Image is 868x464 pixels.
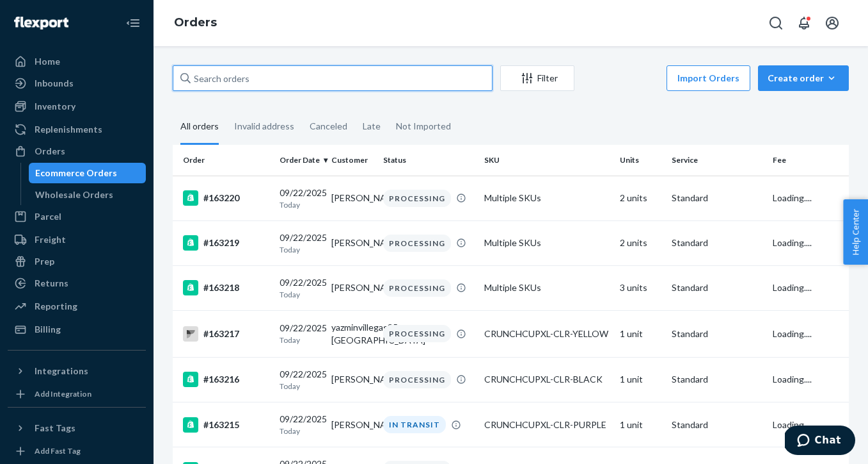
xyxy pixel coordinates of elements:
p: Today [280,335,321,345]
a: Inventory [8,96,146,117]
input: Search orders [173,65,493,91]
div: PROCESSING [383,371,451,388]
div: #163216 [183,372,269,387]
a: Parcel [8,206,146,227]
td: [PERSON_NAME] [326,265,378,310]
div: Not Imported [396,110,451,143]
div: Add Integration [35,388,91,399]
div: PROCESSING [383,190,451,207]
a: Wholesale Orders [29,185,146,205]
div: #163217 [183,326,269,342]
td: [PERSON_NAME] [326,220,378,265]
p: Today [280,381,321,392]
a: Add Integration [8,386,146,402]
div: #163215 [183,417,269,433]
p: Today [280,244,321,255]
div: PROCESSING [383,325,451,342]
div: Freight [35,233,66,246]
td: Loading.... [768,402,849,447]
div: Home [35,55,60,68]
a: Replenishments [8,119,146,140]
a: Home [8,51,146,72]
div: Invalid address [234,110,294,143]
td: Loading.... [768,220,849,265]
td: [PERSON_NAME] [326,176,378,220]
img: Flexport logo [14,17,68,29]
td: [PERSON_NAME] [326,402,378,447]
td: yazminvillegas85 [GEOGRAPHIC_DATA] [326,310,378,357]
div: Returns [35,277,68,290]
td: 2 units [615,176,667,220]
div: IN TRANSIT [383,416,446,433]
th: Fee [768,145,849,176]
th: SKU [479,145,614,176]
div: Inventory [35,100,75,113]
div: Orders [35,145,65,158]
button: Open Search Box [763,10,789,36]
p: Today [280,289,321,300]
td: Loading.... [768,357,849,402]
td: Multiple SKUs [479,176,614,220]
div: Late [363,110,381,143]
div: Integrations [35,365,88,377]
a: Orders [174,15,217,29]
div: 09/22/2025 [280,368,321,392]
td: Multiple SKUs [479,220,614,265]
p: Standard [672,418,763,431]
div: Replenishments [35,123,102,136]
td: 1 unit [615,310,667,357]
div: Customer [331,154,373,165]
button: Open account menu [819,10,845,36]
iframe: Opens a widget where you can chat to one of our agents [785,426,855,458]
button: Fast Tags [8,418,146,438]
a: Ecommerce Orders [29,163,146,183]
th: Order Date [274,145,326,176]
div: CRUNCHCUPXL-CLR-PURPLE [484,418,609,431]
a: Freight [8,229,146,250]
a: Billing [8,319,146,340]
th: Service [667,145,768,176]
ol: breadcrumbs [164,4,227,42]
p: Today [280,199,321,210]
div: Add Fast Tag [35,445,81,456]
div: Prep [35,255,54,268]
div: CRUNCHCUPXL-CLR-BLACK [484,373,609,386]
th: Status [378,145,480,176]
td: 2 units [615,220,667,265]
div: 09/22/2025 [280,413,321,436]
a: Reporting [8,296,146,317]
p: Today [280,426,321,436]
div: #163218 [183,280,269,295]
div: Ecommerce Orders [35,167,117,179]
p: Standard [672,236,763,249]
div: PROCESSING [383,235,451,252]
div: 09/22/2025 [280,276,321,300]
button: Close Navigation [120,10,146,36]
th: Order [173,145,274,176]
div: 09/22/2025 [280,322,321,345]
p: Standard [672,281,763,294]
div: 09/22/2025 [280,231,321,255]
div: Inbounds [35,77,74,90]
div: All orders [180,110,219,145]
td: [PERSON_NAME] [326,357,378,402]
a: Returns [8,273,146,294]
div: CRUNCHCUPXL-CLR-YELLOW [484,327,609,340]
button: Create order [758,65,849,91]
div: Billing [35,323,61,336]
div: Wholesale Orders [35,188,113,201]
a: Add Fast Tag [8,443,146,459]
td: Loading.... [768,265,849,310]
div: Create order [768,72,839,85]
div: Canceled [310,110,347,143]
div: Filter [501,72,574,85]
a: Prep [8,251,146,272]
a: Orders [8,141,146,162]
td: 3 units [615,265,667,310]
th: Units [615,145,667,176]
button: Filter [500,65,574,91]
div: PROCESSING [383,279,451,297]
div: #163220 [183,190,269,206]
button: Import Orders [667,65,750,91]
